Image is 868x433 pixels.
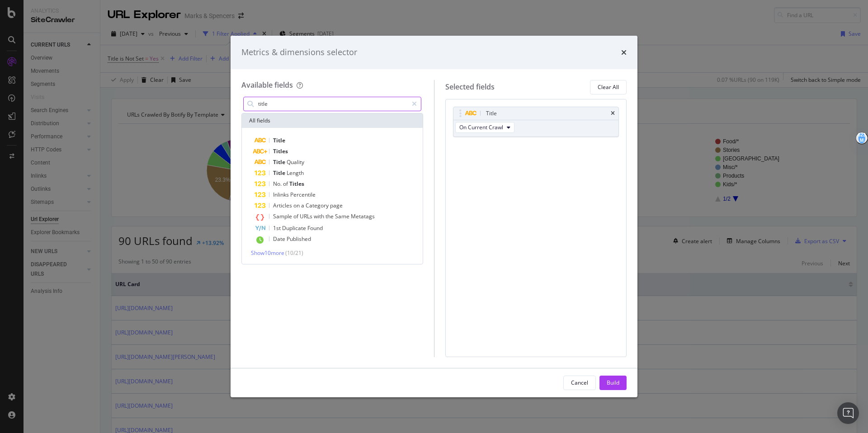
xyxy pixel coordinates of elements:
input: Search by field name [257,97,408,111]
div: modal [231,36,637,397]
div: Title [486,109,497,118]
button: Build [599,376,627,390]
span: Show 10 more [251,249,284,257]
div: times [621,47,627,58]
span: page [330,202,343,209]
span: 1st [273,224,282,232]
span: Date [273,235,287,243]
span: No. [273,180,283,188]
span: On Current Crawl [459,123,503,131]
div: All fields [242,113,423,128]
div: Open Intercom Messenger [837,402,859,424]
div: Build [607,379,619,386]
button: Cancel [563,376,596,390]
span: Metatags [351,212,375,220]
span: Articles [273,202,293,209]
div: Cancel [571,379,588,386]
div: Selected fields [445,82,495,92]
span: Titles [289,180,304,188]
span: of [283,180,289,188]
span: of [293,212,300,220]
span: with [314,212,325,220]
span: Quality [287,158,304,166]
div: times [611,111,615,116]
span: Title [273,169,287,177]
span: Same [335,212,351,220]
span: Category [306,202,330,209]
span: on [293,202,301,209]
span: a [301,202,306,209]
span: Inlinks [273,191,290,198]
span: Title [273,136,285,144]
span: Sample [273,212,293,220]
span: Titles [273,147,288,155]
button: On Current Crawl [455,122,514,133]
span: ( 10 / 21 ) [285,249,303,257]
div: Available fields [241,80,293,90]
span: URLs [300,212,314,220]
span: Published [287,235,311,243]
span: Percentile [290,191,316,198]
span: Length [287,169,304,177]
div: Metrics & dimensions selector [241,47,357,58]
span: Found [307,224,323,232]
button: Clear All [590,80,627,94]
span: Duplicate [282,224,307,232]
div: TitletimesOn Current Crawl [453,107,619,137]
span: Title [273,158,287,166]
span: the [325,212,335,220]
div: Clear All [598,83,619,91]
